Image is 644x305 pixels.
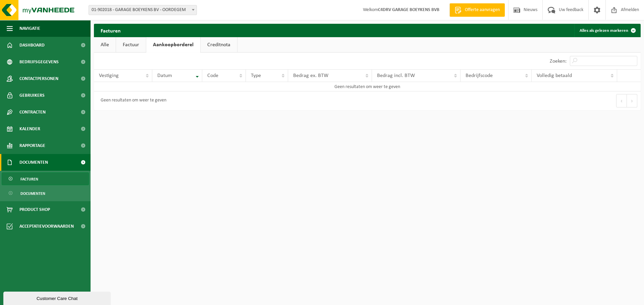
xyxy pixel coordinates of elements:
span: Code [207,73,218,78]
span: Vestiging [99,73,119,78]
td: Geen resultaten om weer te geven [94,82,641,91]
span: Bedrag ex. BTW [293,73,328,78]
label: Zoeken: [550,59,567,64]
span: Product Shop [19,201,50,218]
span: Documenten [20,187,45,200]
span: Rapportage [19,137,45,154]
a: Alle [94,37,116,53]
iframe: chat widget [3,290,112,305]
span: Navigatie [19,20,40,37]
span: 01-902018 - GARAGE BOEYKENS BV - OORDEGEM [89,5,197,15]
span: Bedrag incl. BTW [377,73,415,78]
span: Facturen [20,173,38,185]
span: Kalender [19,121,40,137]
a: Factuur [116,37,146,53]
a: Facturen [2,172,89,185]
span: Volledig betaald [537,73,572,78]
a: Aankoopborderel [146,37,200,53]
h2: Facturen [94,24,127,37]
a: Creditnota [201,37,237,53]
button: Previous [616,94,627,107]
span: Documenten [19,154,48,171]
div: Geen resultaten om weer te geven [97,95,166,107]
a: Documenten [2,187,89,200]
button: Next [627,94,637,107]
span: Gebruikers [19,87,45,104]
span: Type [251,73,261,78]
button: Alles als gelezen markeren [574,24,640,37]
span: Contactpersonen [19,70,58,87]
span: Bedrijfsgegevens [19,54,59,70]
span: Offerte aanvragen [463,7,501,13]
span: Contracten [19,104,46,121]
span: Datum [157,73,172,78]
a: Offerte aanvragen [449,3,505,17]
span: 01-902018 - GARAGE BOEYKENS BV - OORDEGEM [89,5,197,15]
span: Acceptatievoorwaarden [19,218,74,235]
span: Dashboard [19,37,45,54]
span: Bedrijfscode [466,73,493,78]
strong: C4DRV GARAGE BOEYKENS BVB [378,7,439,12]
